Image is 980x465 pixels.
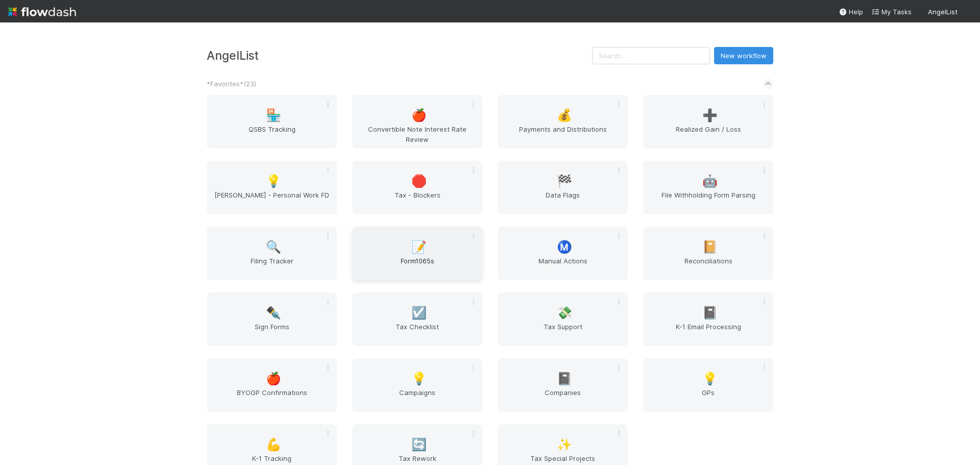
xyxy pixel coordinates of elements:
[502,387,624,408] span: Companies
[647,256,769,276] span: Reconciliations
[557,438,572,451] span: ✨
[643,227,773,280] a: 📔Reconciliations
[592,47,710,64] input: Search...
[356,387,478,408] span: Campaigns
[643,161,773,214] a: 🤖File Withholding Form Parsing
[647,190,769,210] span: File Withholding Form Parsing
[702,372,718,385] span: 💡
[266,240,281,254] span: 🔍
[266,175,281,188] span: 💡
[356,322,478,342] span: Tax Checklist
[207,95,337,149] a: 🏪QSBS Tracking
[352,227,482,280] a: 📝Form1065s
[502,190,624,210] span: Data Flags
[411,306,427,320] span: ☑️
[557,372,572,385] span: 📓
[498,358,628,412] a: 📓Companies
[352,358,482,412] a: 💡Campaigns
[702,175,718,188] span: 🤖
[207,48,592,62] h3: AngelList
[928,8,958,16] span: AngelList
[211,256,333,276] span: Filing Tracker
[207,80,256,88] span: *Favorites* ( 23 )
[211,387,333,408] span: BYOGP Confirmations
[266,306,281,320] span: ✒️
[498,292,628,346] a: 💸Tax Support
[714,47,773,64] button: New workflow
[266,109,281,122] span: 🏪
[839,7,863,17] div: Help
[871,8,912,16] span: My Tasks
[211,124,333,144] span: QSBS Tracking
[647,124,769,144] span: Realized Gain / Loss
[643,358,773,412] a: 💡GPs
[266,438,281,451] span: 💪
[266,372,281,385] span: 🍎
[557,175,572,188] span: 🏁
[702,240,718,254] span: 📔
[962,7,972,17] img: avatar_37569647-1c78-4889-accf-88c08d42a236.png
[411,240,427,254] span: 📝
[557,306,572,320] span: 💸
[502,124,624,144] span: Payments and Distributions
[498,161,628,214] a: 🏁Data Flags
[411,109,427,122] span: 🍎
[211,190,333,210] span: [PERSON_NAME] - Personal Work FD
[411,438,427,451] span: 🔄
[498,227,628,280] a: Ⓜ️Manual Actions
[356,256,478,276] span: Form1065s
[871,7,912,17] a: My Tasks
[356,124,478,144] span: Convertible Note Interest Rate Review
[207,358,337,412] a: 🍎BYOGP Confirmations
[647,387,769,408] span: GPs
[702,109,718,122] span: ➕
[557,109,572,122] span: 💰
[211,322,333,342] span: Sign Forms
[502,256,624,276] span: Manual Actions
[643,95,773,149] a: ➕Realized Gain / Loss
[8,3,76,20] img: logo-inverted-e16ddd16eac7371096b0.svg
[643,292,773,346] a: 📓K-1 Email Processing
[352,292,482,346] a: ☑️Tax Checklist
[411,372,427,385] span: 💡
[352,161,482,214] a: 🛑Tax - Blockers
[498,95,628,149] a: 💰Payments and Distributions
[502,322,624,342] span: Tax Support
[702,306,718,320] span: 📓
[352,95,482,149] a: 🍎Convertible Note Interest Rate Review
[557,240,572,254] span: Ⓜ️
[411,175,427,188] span: 🛑
[647,322,769,342] span: K-1 Email Processing
[207,161,337,214] a: 💡[PERSON_NAME] - Personal Work FD
[207,292,337,346] a: ✒️Sign Forms
[207,227,337,280] a: 🔍Filing Tracker
[356,190,478,210] span: Tax - Blockers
